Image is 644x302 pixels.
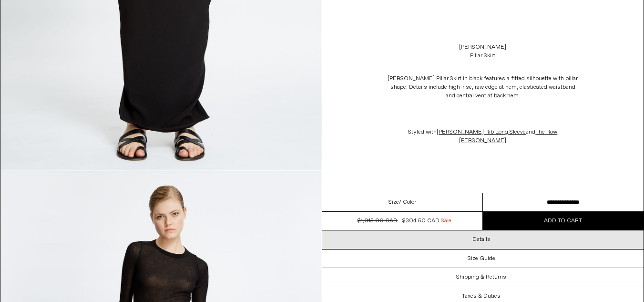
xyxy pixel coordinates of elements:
span: / Color [399,198,416,207]
span: Add to cart [544,217,582,225]
h3: Shipping & Returns [456,274,506,281]
a: [PERSON_NAME] [459,43,506,52]
h3: Taxes & Duties [462,293,501,300]
h3: Size Guide [468,255,495,262]
button: Add to cart [483,212,644,230]
h3: Details [472,236,491,243]
div: Pillar Skirt [470,52,495,60]
span: Sale [441,217,451,225]
span: [PERSON_NAME] Pillar Skirt in black features a fitted silhouette with pillar shape. Details inclu... [388,75,578,100]
span: Styled with and [408,128,557,145]
s: $1,015.00 CAD [358,217,398,225]
span: $304.50 CAD [402,217,440,225]
span: Size [388,198,399,207]
a: [PERSON_NAME] Rib Long Sleeve [437,128,526,136]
